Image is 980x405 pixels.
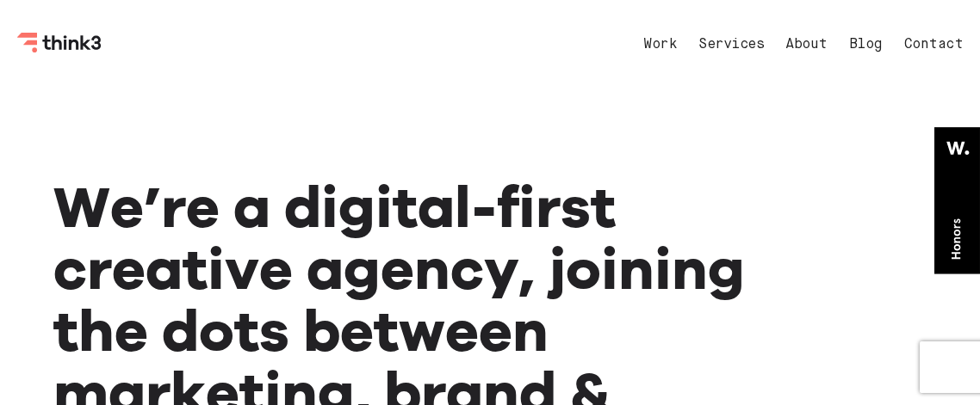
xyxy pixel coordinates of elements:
a: Think3 Logo [17,40,103,56]
a: About [785,38,828,52]
a: Services [698,38,764,52]
a: Contact [904,38,964,52]
a: Work [643,38,677,52]
a: Blog [849,38,883,52]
